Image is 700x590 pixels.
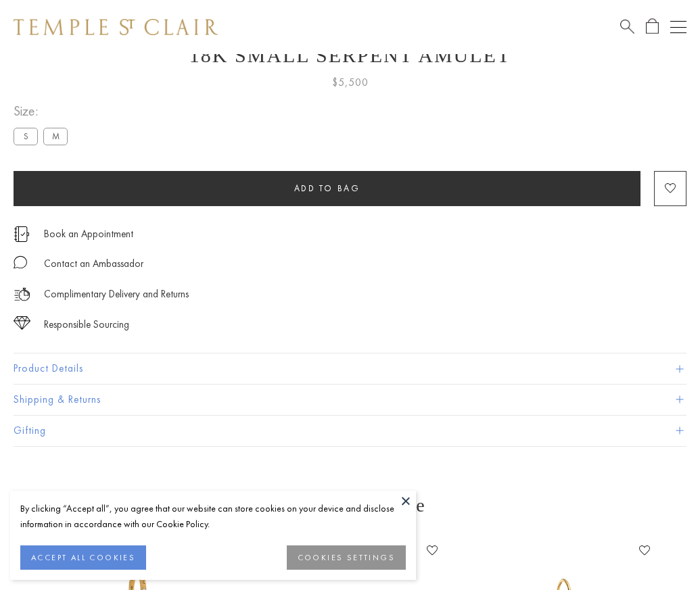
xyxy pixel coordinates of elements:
[646,18,659,35] a: Open Shopping Bag
[20,501,406,532] div: By clicking “Accept all”, you agree that our website can store cookies on your device and disclos...
[14,316,30,330] img: icon_sourcing.svg
[620,18,634,35] a: Search
[332,74,369,91] span: $5,500
[14,416,686,446] button: Gifting
[43,128,68,145] label: M
[14,353,686,384] button: Product Details
[44,316,129,333] div: Responsible Sourcing
[14,19,218,35] img: Temple St. Clair
[14,286,30,303] img: icon_delivery.svg
[14,44,686,67] h1: 18K Small Serpent Amulet
[14,226,30,242] img: icon_appointment.svg
[14,385,686,415] button: Shipping & Returns
[14,128,38,145] label: S
[294,182,360,194] span: Add to bag
[670,19,686,35] button: Open navigation
[14,171,640,206] button: Add to bag
[44,226,133,241] a: Book an Appointment
[44,286,189,303] p: Complimentary Delivery and Returns
[20,545,146,570] button: ACCEPT ALL COOKIES
[14,255,27,269] img: MessageIcon-01_2.svg
[14,100,73,122] span: Size:
[44,255,143,272] div: Contact an Ambassador
[287,545,406,570] button: COOKIES SETTINGS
